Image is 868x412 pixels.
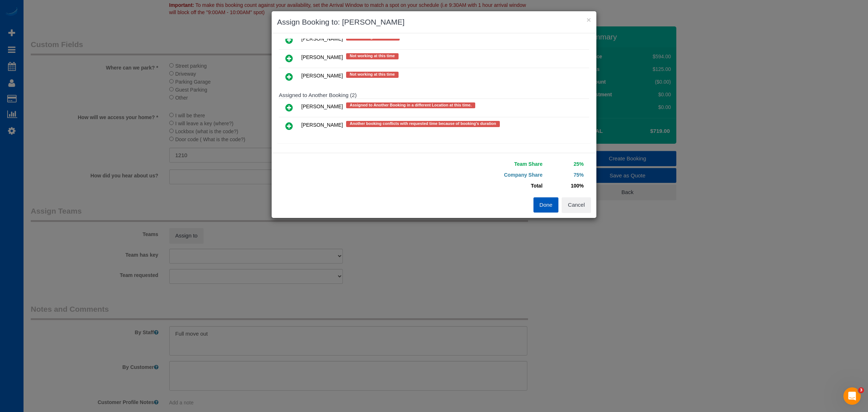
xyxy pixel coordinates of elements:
[544,159,586,169] td: 25%
[544,180,586,191] td: 100%
[587,16,591,24] button: ×
[533,197,559,213] button: Done
[544,169,586,180] td: 75%
[301,73,343,79] span: [PERSON_NAME]
[301,55,343,60] span: [PERSON_NAME]
[346,72,399,77] span: Not working at this time
[301,122,343,128] span: [PERSON_NAME]
[562,197,591,213] button: Cancel
[843,387,861,405] iframe: Intercom live chat
[346,53,399,59] span: Not working at this time
[301,36,343,42] span: [PERSON_NAME]
[439,169,544,180] td: Company Share
[346,102,475,108] span: Assigned to Another Booking in a different Location at this time.
[858,387,864,393] span: 3
[301,104,343,109] span: [PERSON_NAME]
[279,92,589,98] h4: Assigned to Another Booking (2)
[439,159,544,169] td: Team Share
[277,17,591,28] h3: Assign Booking to: [PERSON_NAME]
[346,121,500,127] span: Another booking conflicts with requested time because of booking's duration
[439,180,544,191] td: Total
